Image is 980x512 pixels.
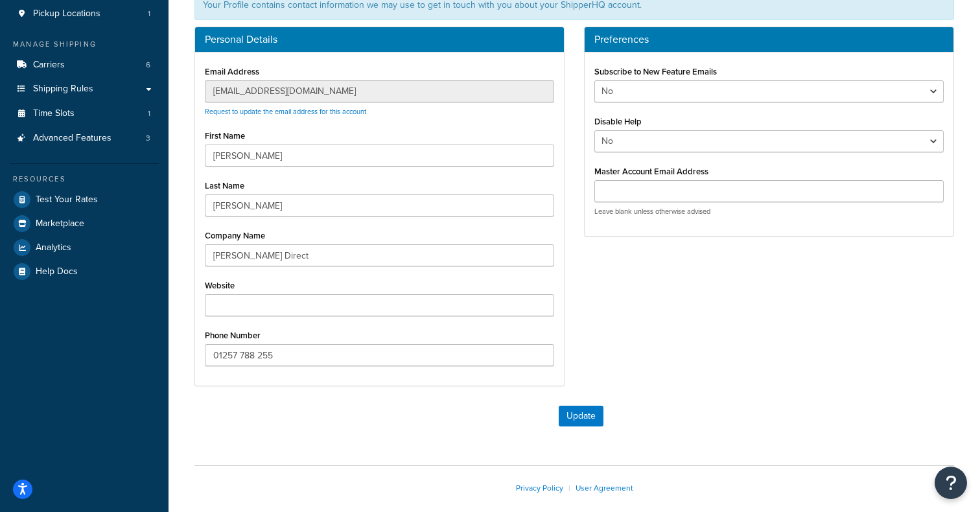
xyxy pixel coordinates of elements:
[10,53,159,77] a: Carriers 6
[36,266,78,277] span: Help Docs
[205,331,261,340] label: Phone Number
[594,207,944,216] p: Leave blank unless otherwise advised
[10,188,159,211] a: Test Your Rates
[594,67,717,76] label: Subscribe to New Feature Emails
[148,108,150,119] span: 1
[10,102,159,126] a: Time Slots 1
[559,406,603,426] button: Update
[146,133,150,144] span: 3
[148,8,150,19] span: 1
[10,260,159,283] a: Help Docs
[205,67,259,76] label: Email Address
[10,212,159,235] a: Marketplace
[568,482,570,494] span: |
[205,231,265,240] label: Company Name
[205,181,244,191] label: Last Name
[36,194,98,205] span: Test Your Rates
[10,102,159,126] li: Time Slots
[33,8,100,19] span: Pickup Locations
[10,126,159,150] li: Advanced Features
[10,126,159,150] a: Advanced Features 3
[576,482,633,494] a: User Agreement
[205,34,554,45] h3: Personal Details
[33,133,111,144] span: Advanced Features
[33,84,93,95] span: Shipping Rules
[594,34,944,45] h3: Preferences
[516,482,563,494] a: Privacy Policy
[205,131,245,141] label: First Name
[10,2,159,26] a: Pickup Locations 1
[10,174,159,185] div: Resources
[10,53,159,77] li: Carriers
[205,281,235,290] label: Website
[594,167,708,176] label: Master Account Email Address
[33,60,65,71] span: Carriers
[594,117,642,126] label: Disable Help
[10,2,159,26] li: Pickup Locations
[935,467,967,499] button: Open Resource Center
[36,242,71,253] span: Analytics
[10,236,159,259] a: Analytics
[36,218,84,229] span: Marketplace
[10,39,159,50] div: Manage Shipping
[10,77,159,101] a: Shipping Rules
[146,60,150,71] span: 6
[33,108,75,119] span: Time Slots
[205,106,366,117] a: Request to update the email address for this account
